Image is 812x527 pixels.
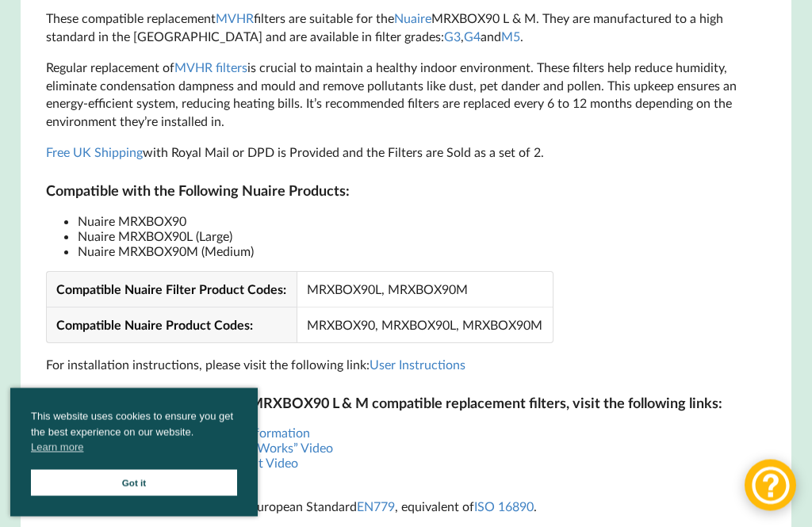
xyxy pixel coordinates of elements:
[46,395,767,413] h3: For more information on Nuaire MRXBOX90 L & M compatible replacement filters, visit the following...
[46,10,767,47] p: These compatible replacement filters are suitable for the MRXBOX90 L & M. They are manufactured t...
[297,273,553,307] td: MRXBOX90L, MRXBOX90M
[357,499,395,514] a: EN779
[46,59,767,132] p: Regular replacement of is crucial to maintain a healthy indoor environment. These filters help re...
[31,409,237,460] span: This website uses cookies to ensure you get the best experience on our website.
[46,145,143,160] a: Free UK Shipping
[474,499,534,514] a: ISO 16890
[464,29,481,44] a: G4
[174,60,247,75] a: MVHR filters
[78,229,767,244] li: Nuaire MRXBOX90L (Large)
[297,307,553,343] td: MRXBOX90, MRXBOX90L, MRXBOX90M
[47,273,297,307] td: Compatible Nuaire Filter Product Codes:
[78,214,767,229] li: Nuaire MRXBOX90
[46,357,767,375] p: For installation instructions, please visit the following link:
[31,440,83,456] a: cookies - Learn more
[47,307,297,343] td: Compatible Nuaire Product Codes:
[46,498,767,517] p: All of our MVHR filters comply with European Standard , equivalent of .
[216,11,254,26] a: MVHR
[370,357,465,372] a: User Instructions
[394,11,431,26] a: Nuaire
[501,29,520,44] a: M5
[31,470,237,496] a: Got it cookie
[46,182,767,200] h3: Compatible with the Following Nuaire Products:
[78,244,767,259] li: Nuaire MRXBOX90M (Medium)
[444,29,461,44] a: G3
[10,388,258,517] div: cookieconsent
[46,144,767,162] p: with Royal Mail or DPD is Provided and the Filters are Sold as a set of 2.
